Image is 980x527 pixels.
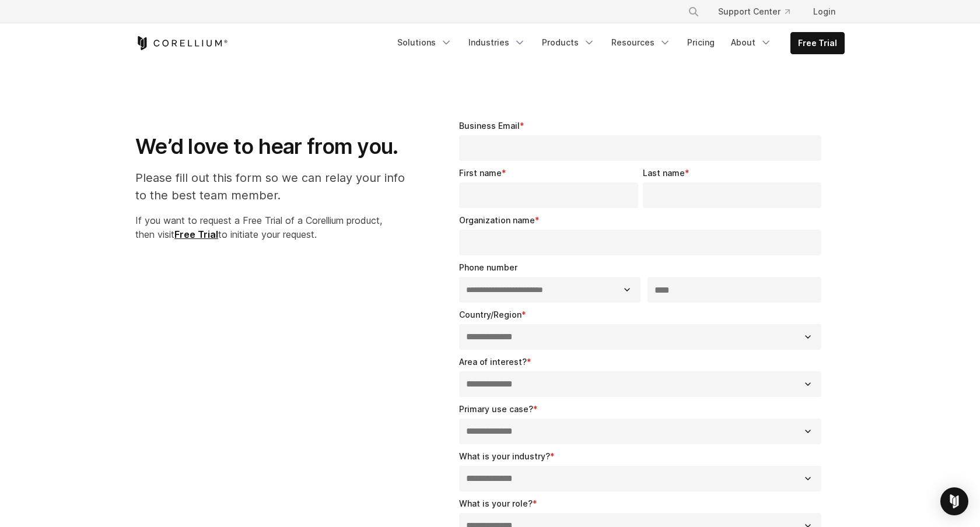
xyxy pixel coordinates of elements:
a: Support Center [709,1,799,22]
a: Free Trial [791,33,844,54]
a: Solutions [390,32,459,53]
a: Resources [604,32,678,53]
div: Navigation Menu [674,1,845,22]
a: Industries [461,32,533,53]
a: Corellium Home [135,36,228,50]
span: Country/Region [459,310,521,319]
span: Area of interest? [459,357,527,367]
p: If you want to request a Free Trial of a Corellium product, then visit to initiate your request. [135,213,417,241]
h1: We’d love to hear from you. [135,133,417,160]
button: Search [683,1,704,22]
span: What is your role? [459,498,533,508]
div: Open Intercom Messenger [940,487,968,515]
span: Phone number [459,262,517,272]
a: Pricing [680,32,722,53]
span: First name [459,168,502,178]
a: Free Trial [174,229,218,240]
a: Login [804,1,845,22]
p: Please fill out this form so we can relay your info to the best team member. [135,169,417,204]
a: About [724,32,779,53]
span: What is your industry? [459,451,550,461]
span: Primary use case? [459,404,533,414]
a: Products [535,32,602,53]
div: Navigation Menu [390,32,845,54]
span: Organization name [459,215,535,225]
span: Business Email [459,121,520,131]
span: Last name [643,168,685,178]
